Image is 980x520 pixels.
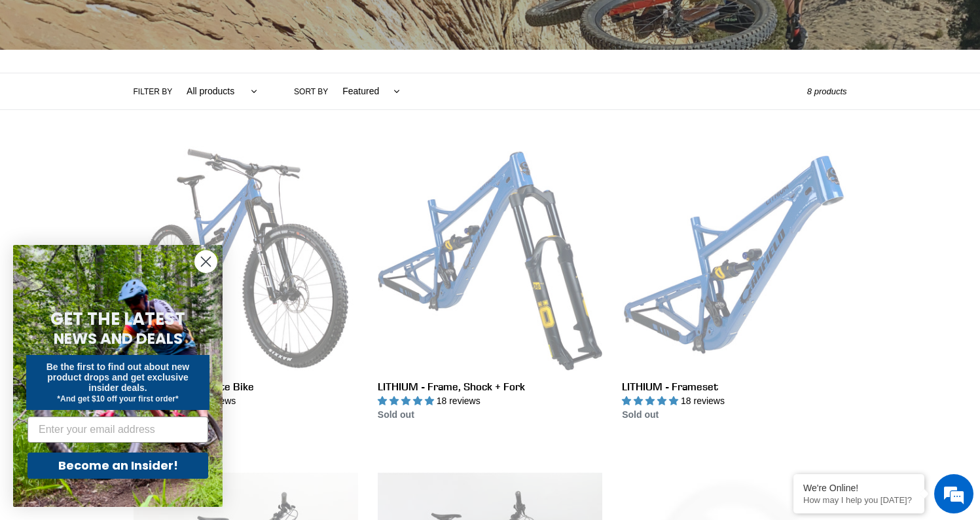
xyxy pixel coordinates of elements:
button: Become an Insider! [27,453,208,479]
label: Filter by [134,86,173,98]
p: How may I help you today? [803,495,915,505]
span: *And get $10 off your first order* [57,394,178,403]
span: 8 products [807,86,847,96]
span: NEWS AND DEALS [54,328,183,349]
span: Be the first to find out about new product drops and get exclusive insider deals. [46,362,190,393]
label: Sort by [294,86,328,98]
div: We're Online! [803,483,915,493]
button: Close dialog [194,250,217,273]
span: GET THE LATEST [50,307,185,331]
input: Enter your email address [27,417,208,443]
